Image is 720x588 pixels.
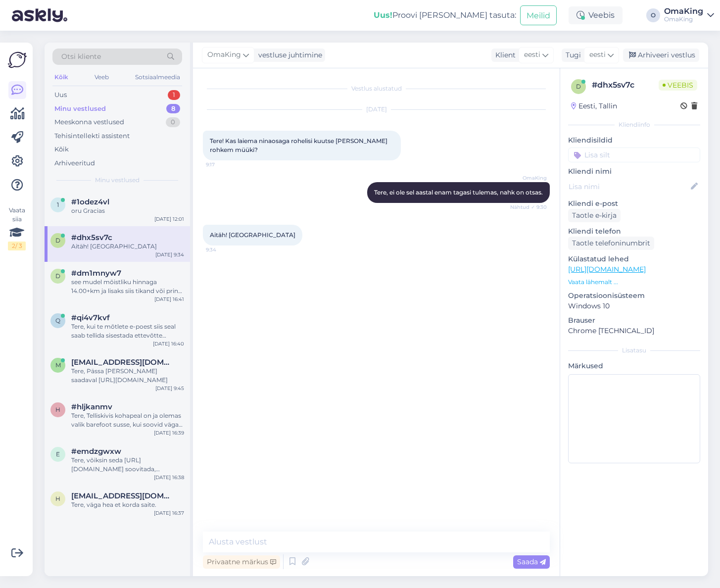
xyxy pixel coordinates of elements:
[592,80,597,90] font: #
[173,91,175,98] font: 1
[589,50,606,59] font: eesti
[510,204,547,210] font: Nähtud ✓ 9:30
[495,50,516,59] font: Klient
[12,242,15,249] font: 2
[210,137,389,153] font: Tere! Kas laiema ninaosaga rohelisi kuutse [PERSON_NAME] rohkem müüki?
[154,296,184,302] font: [DATE] 16:41
[568,265,646,274] a: [URL][DOMAIN_NAME]
[55,272,60,280] font: d
[619,121,650,128] font: Kliendiinfo
[9,206,25,223] font: Vaata siia
[135,73,180,81] font: Sotsiaalmeedia
[154,216,184,222] font: [DATE] 12:01
[517,557,538,566] font: Saada
[71,313,110,322] font: #qi4v7kvf
[54,145,69,153] font: Kõik
[568,278,618,286] font: Vaata lähemalt ...
[54,73,68,81] font: Kõik
[55,406,60,413] font: h
[638,50,695,59] font: Arhiveeri vestlus
[154,510,184,516] font: [DATE] 16:37
[568,361,603,370] font: Märkused
[71,323,176,348] font: Tere, kui te mõtlete e-poest siis seal saab tellida sisestada ettevõtte andmed ilusti.
[572,211,617,220] font: Taotle e-kirja
[153,341,184,347] font: [DATE] 16:40
[207,50,241,59] font: OmaKing
[155,251,184,258] font: [DATE] 9:34
[54,91,67,98] font: Uus
[651,11,656,19] font: O
[54,104,106,112] font: Minu vestlused
[568,167,612,176] font: Kliendi nimi
[588,10,615,20] font: Veebis
[664,15,693,23] font: OmaKing
[54,159,95,167] font: Arhiveeritud
[668,81,693,90] font: Veebis
[527,11,550,20] font: Meilid
[392,10,516,20] font: Proovi [PERSON_NAME] tasuta:
[55,237,60,244] font: d
[71,357,207,367] font: [EMAIL_ADDRESS][DOMAIN_NAME]
[55,361,61,369] font: m
[71,243,157,250] font: Aitäh! [GEOGRAPHIC_DATA]
[207,557,268,566] font: Privaatne märkus
[71,233,112,242] font: #dhx5sv7c
[576,83,581,90] font: d
[568,326,654,335] font: Chrome [TECHNICAL_ID]
[568,254,629,263] font: Külastatud lehed
[71,491,174,500] span: heliveskivali@hotmail.com
[71,491,207,500] font: [EMAIL_ADDRESS][DOMAIN_NAME]
[71,402,112,411] font: #hljkanmv
[155,385,184,392] font: [DATE] 9:45
[71,446,121,456] font: #emdzgwxw
[71,268,121,278] font: #dm1mnyw7
[568,199,618,208] font: Kliendi e-post
[154,430,184,436] font: [DATE] 16:39
[566,50,581,59] font: Tugi
[154,474,184,481] font: [DATE] 16:38
[171,118,175,126] font: 0
[61,52,101,61] font: Otsi kliente
[568,301,610,310] font: Windows 10
[71,197,109,206] font: #1odez4vl
[206,161,215,168] font: 9:17
[622,346,646,354] font: Lisatasu
[568,316,595,325] font: Brauser
[71,269,121,278] span: #dm1mnyw7
[15,242,22,249] font: / 3
[374,189,543,196] font: Tere, ei ole sel aastal enam tagasi tulemas, nahk on otsas.
[568,227,621,236] font: Kliendi telefon
[258,50,322,59] font: vestluse juhtimine
[524,50,540,59] font: eesti
[71,358,174,367] span: margus1909@gmail.com
[95,73,109,81] font: Veeb
[54,118,124,126] font: Meeskonna vestlused
[55,495,60,502] font: h
[71,367,168,384] font: Tere, Pässa [PERSON_NAME] saadaval [URL][DOMAIN_NAME]
[71,197,109,206] span: #1odez4vl
[578,101,617,110] font: Eesti, Tallin
[572,239,650,247] font: Taotle telefoninumbrit
[351,85,402,92] font: Vestlus alustatud
[664,7,714,23] a: OmaKingOmaKing
[568,136,613,145] font: Kliendisildid
[520,5,557,25] button: Meilid
[366,105,387,113] font: [DATE]
[71,456,162,490] font: Tere, võiksin seda [URL][DOMAIN_NAME] soovitada, universaalne [PERSON_NAME] mustusele sobiv.
[171,104,175,112] font: 8
[71,501,156,508] font: Tere, väga hea et korda saite.
[568,291,645,300] font: Operatsioonisüsteem
[71,412,183,446] font: Tere, Telliskivis kohapeal on ja olemas valik barefoot susse, kui soovid väga täpset vastust, sii...
[54,132,130,140] font: Tehisintellekti assistent
[374,10,392,20] font: Uus!
[523,175,547,181] font: OmaKing
[71,207,105,214] font: oru Gracias
[568,147,700,162] input: Lisa silt
[210,231,295,239] font: Aitäh! [GEOGRAPHIC_DATA]
[8,50,27,69] img: Askly logo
